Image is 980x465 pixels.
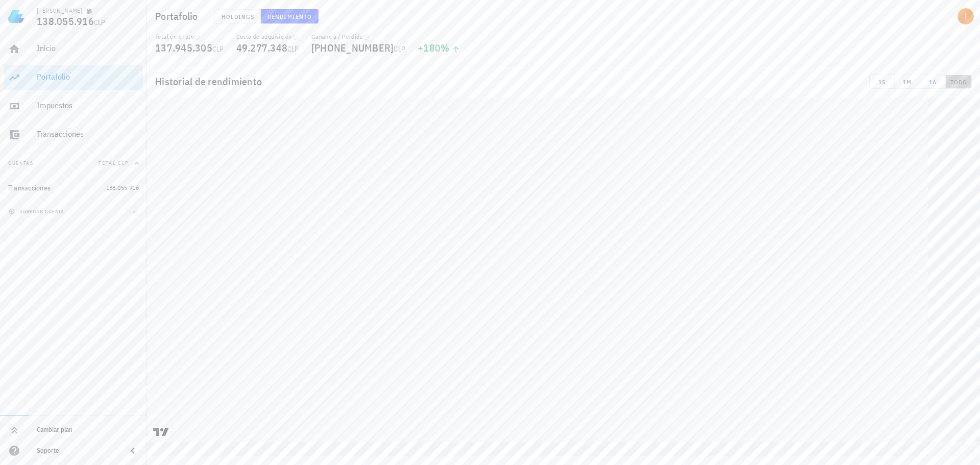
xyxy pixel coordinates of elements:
div: Soporte [37,447,118,455]
div: Transacciones [37,129,139,139]
div: +180 [418,43,460,53]
span: 1S [874,78,890,86]
div: Ganancia / Pérdida [311,33,405,41]
span: 49.277.348 [236,41,288,55]
div: Cambiar plan [37,426,139,434]
a: Charting by TradingView [152,427,170,437]
button: 1M [895,75,920,89]
span: 1A [924,78,941,86]
button: CuentasTotal CLP [4,151,143,176]
div: Transacciones [8,184,51,192]
div: Total en cripto [155,33,224,41]
div: Costo de adquisición [236,33,299,41]
span: Total CLP [99,160,129,166]
span: Holdings [221,13,255,20]
span: CLP [94,18,106,27]
span: % [440,41,449,55]
button: 1A [920,75,946,89]
a: Transacciones 138.055.916 [4,176,143,200]
button: Rendimiento [261,9,318,23]
span: CLP [394,44,405,54]
div: avatar [958,8,974,25]
span: 138.055.916 [37,14,94,28]
div: Historial de rendimiento [147,65,980,98]
span: CLP [287,44,299,54]
button: agregar cuenta [6,206,69,216]
h1: Portafolio [155,8,202,25]
button: Holdings [214,9,261,23]
img: LedgiFi [8,8,24,25]
a: Transacciones [4,123,143,147]
span: Rendimiento [267,13,312,20]
button: TODO [946,75,972,89]
button: 1S [869,75,895,89]
div: Portafolio [37,72,139,82]
span: [PHONE_NUMBER] [311,41,394,55]
div: [PERSON_NAME] [37,7,82,15]
span: 138.055.916 [106,184,139,191]
a: Inicio [4,37,143,61]
span: 1M [899,78,916,86]
span: agregar cuenta [11,208,64,215]
div: Inicio [37,43,139,53]
div: Impuestos [37,101,139,110]
a: Portafolio [4,65,143,90]
span: CLP [212,44,224,54]
span: TODO [950,78,967,86]
span: 137.945.305 [155,41,212,55]
a: Impuestos [4,94,143,118]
